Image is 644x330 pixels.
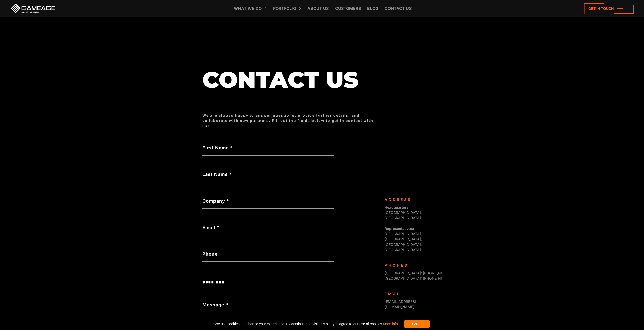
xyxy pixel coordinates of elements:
[404,320,430,328] div: Got it!
[385,276,455,280] span: [GEOGRAPHIC_DATA]: [PHONE_NUMBER]
[214,320,398,328] span: We use cookies to enhance your experience. By continuing to visit this site you agree to our use ...
[385,205,422,220] span: [GEOGRAPHIC_DATA], [GEOGRAPHIC_DATA]
[385,271,455,275] span: [GEOGRAPHIC_DATA]: [PHONE_NUMBER]
[202,251,334,257] label: Phone
[202,224,334,231] label: Email *
[385,262,438,268] div: Phones
[385,226,422,252] span: [GEOGRAPHIC_DATA], [GEOGRAPHIC_DATA], [GEOGRAPHIC_DATA], [GEOGRAPHIC_DATA]
[385,299,416,309] a: [EMAIL_ADDRESS][DOMAIN_NAME]
[584,3,634,14] a: Get in touch
[385,226,414,231] strong: Representatives:
[202,68,380,92] h1: Contact us
[383,322,398,326] a: More info
[202,301,228,308] label: Message *
[385,205,410,209] strong: Headquarters:
[202,144,334,151] label: First Name *
[385,197,438,202] div: Address
[385,291,438,296] div: Email
[202,197,334,204] label: Company *
[202,113,380,129] div: We are always happy to answer questions, provide further details, and collaborate with new partne...
[202,171,334,178] label: Last Name *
